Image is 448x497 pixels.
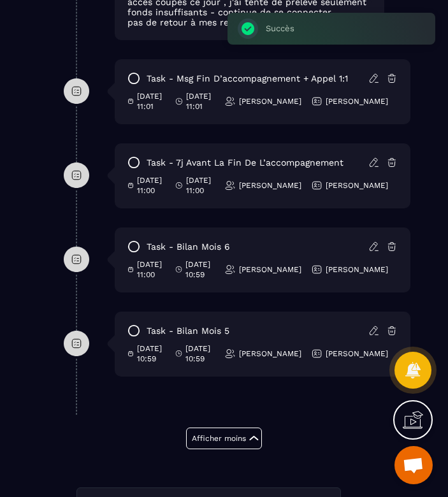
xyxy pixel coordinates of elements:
[147,241,230,253] p: task - Bilan mois 6
[326,264,388,275] p: [PERSON_NAME]
[147,325,229,337] p: task - Bilan mois 5
[239,96,301,106] p: [PERSON_NAME]
[137,259,166,280] p: [DATE] 11:00
[185,259,215,280] p: [DATE] 10:59
[239,349,301,359] p: [PERSON_NAME]
[137,175,166,196] p: [DATE] 11:00
[186,175,215,196] p: [DATE] 11:00
[185,343,215,364] p: [DATE] 10:59
[137,343,166,364] p: [DATE] 10:59
[147,157,343,169] p: task - 7j avant la fin de l’accompagnement
[137,91,166,112] p: [DATE] 11:01
[186,91,215,112] p: [DATE] 11:01
[326,96,388,106] p: [PERSON_NAME]
[326,180,388,191] p: [PERSON_NAME]
[326,349,388,359] p: [PERSON_NAME]
[239,180,301,191] p: [PERSON_NAME]
[239,264,301,275] p: [PERSON_NAME]
[394,446,433,484] a: Ouvrir le chat
[186,428,262,449] button: Afficher moins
